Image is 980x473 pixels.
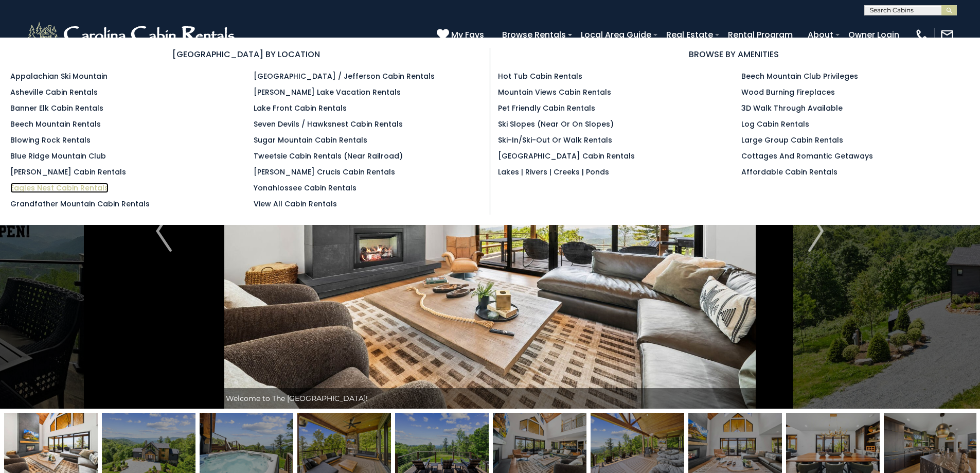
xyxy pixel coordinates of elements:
a: Beech Mountain Rentals [10,119,101,129]
a: Ski Slopes (Near or On Slopes) [498,119,614,129]
a: Owner Login [843,26,904,44]
a: Asheville Cabin Rentals [10,87,98,97]
a: Real Estate [661,26,718,44]
a: Hot Tub Cabin Rentals [498,71,582,81]
a: Lake Front Cabin Rentals [254,103,347,113]
a: Log Cabin Rentals [741,119,809,129]
a: [GEOGRAPHIC_DATA] Cabin Rentals [498,151,635,161]
a: Pet Friendly Cabin Rentals [498,103,595,113]
button: Next [759,54,872,409]
a: 3D Walk Through Available [741,103,843,113]
a: Lakes | Rivers | Creeks | Ponds [498,167,609,177]
h3: [GEOGRAPHIC_DATA] BY LOCATION [10,48,482,61]
div: Welcome to The [GEOGRAPHIC_DATA]! [221,388,760,409]
a: View All Cabin Rentals [254,199,337,209]
a: Appalachian Ski Mountain [10,71,108,81]
img: arrow [156,211,171,252]
a: Mountain Views Cabin Rentals [498,87,611,97]
a: Seven Devils / Hawksnest Cabin Rentals [254,119,403,129]
a: [GEOGRAPHIC_DATA] / Jefferson Cabin Rentals [254,71,435,81]
span: My Favs [451,28,484,41]
a: Affordable Cabin Rentals [741,167,838,177]
a: My Favs [437,28,487,42]
img: phone-regular-white.png [915,28,929,42]
a: Banner Elk Cabin Rentals [10,103,103,113]
a: Blowing Rock Rentals [10,135,91,145]
a: About [803,26,839,44]
a: Eagles Nest Cabin Rentals [10,183,109,193]
a: [PERSON_NAME] Cabin Rentals [10,167,126,177]
a: [PERSON_NAME] Lake Vacation Rentals [254,87,401,97]
a: Beech Mountain Club Privileges [741,71,858,81]
a: Blue Ridge Mountain Club [10,151,106,161]
a: Large Group Cabin Rentals [741,135,843,145]
img: White-1-2.png [26,20,239,50]
a: Rental Program [723,26,798,44]
button: Previous [107,54,220,409]
a: Yonahlossee Cabin Rentals [254,183,357,193]
a: Tweetsie Cabin Rentals (Near Railroad) [254,151,403,161]
img: mail-regular-white.png [940,28,954,42]
a: Wood Burning Fireplaces [741,87,835,97]
a: Browse Rentals [497,26,571,44]
a: Ski-in/Ski-Out or Walk Rentals [498,135,612,145]
h3: BROWSE BY AMENITIES [498,48,970,61]
a: Cottages and Romantic Getaways [741,151,873,161]
img: arrow [808,211,824,252]
a: [PERSON_NAME] Crucis Cabin Rentals [254,167,395,177]
a: Sugar Mountain Cabin Rentals [254,135,367,145]
a: Local Area Guide [576,26,656,44]
a: Grandfather Mountain Cabin Rentals [10,199,150,209]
